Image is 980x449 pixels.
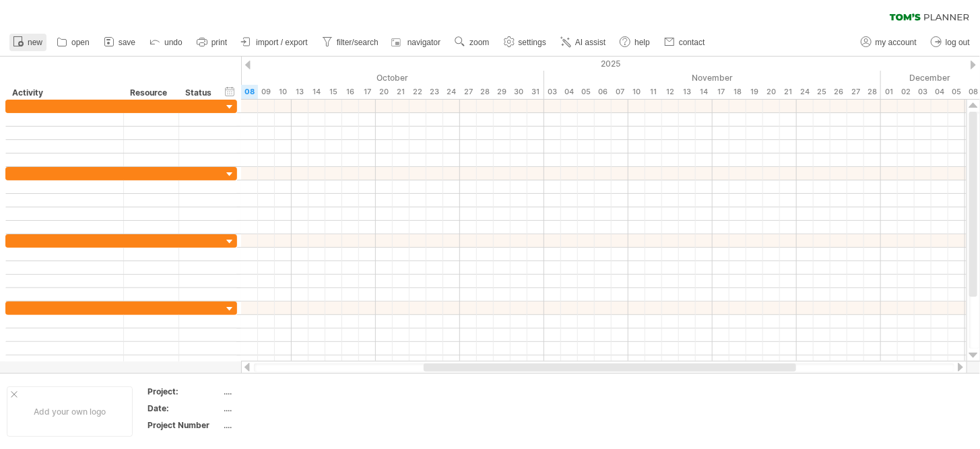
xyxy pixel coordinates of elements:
a: contact [661,34,709,51]
span: undo [164,38,183,47]
div: Tuesday, 4 November 2025 [561,85,578,99]
span: log out [946,38,970,47]
a: open [53,34,94,51]
div: Tuesday, 21 October 2025 [393,85,410,99]
div: Resource [130,86,171,100]
div: Tuesday, 28 October 2025 [477,85,494,99]
div: Status [185,86,215,100]
div: Friday, 14 November 2025 [696,85,713,99]
span: settings [519,38,546,47]
div: Monday, 3 November 2025 [544,85,561,99]
div: .... [224,419,337,431]
div: Thursday, 9 October 2025 [258,85,275,99]
div: Thursday, 23 October 2025 [426,85,443,99]
div: Wednesday, 19 November 2025 [746,85,763,99]
div: Thursday, 30 October 2025 [511,85,527,99]
a: help [616,34,654,51]
div: Friday, 24 October 2025 [443,85,460,99]
div: Wednesday, 12 November 2025 [662,85,679,99]
span: open [71,38,90,47]
div: Thursday, 13 November 2025 [679,85,696,99]
div: Friday, 28 November 2025 [864,85,881,99]
a: undo [146,34,187,51]
a: AI assist [557,34,610,51]
div: Thursday, 6 November 2025 [595,85,612,99]
span: save [119,38,135,47]
div: Monday, 24 November 2025 [797,85,814,99]
div: Wednesday, 26 November 2025 [830,85,847,99]
div: Tuesday, 11 November 2025 [645,85,662,99]
span: filter/search [337,38,379,47]
div: .... [224,403,337,414]
a: my account [857,34,921,51]
div: October 2025 [157,71,544,85]
div: Tuesday, 14 October 2025 [308,85,325,99]
div: Thursday, 27 November 2025 [847,85,864,99]
div: Thursday, 4 December 2025 [932,85,948,99]
div: Friday, 7 November 2025 [612,85,628,99]
div: Monday, 17 November 2025 [713,85,729,99]
div: Monday, 27 October 2025 [460,85,477,99]
span: new [28,38,42,47]
span: help [634,38,650,47]
div: Wednesday, 8 October 2025 [241,85,258,99]
div: Monday, 1 December 2025 [881,85,898,99]
a: navigator [389,34,445,51]
div: Friday, 5 December 2025 [948,85,965,99]
div: Wednesday, 29 October 2025 [494,85,511,99]
span: navigator [407,38,440,47]
span: contact [679,38,705,47]
a: save [100,34,139,51]
div: Tuesday, 25 November 2025 [814,85,830,99]
div: Wednesday, 5 November 2025 [578,85,595,99]
span: zoom [469,38,489,47]
div: Monday, 20 October 2025 [376,85,393,99]
div: Add your own logo [7,386,133,437]
div: .... [224,386,337,397]
div: Tuesday, 2 December 2025 [898,85,915,99]
div: Thursday, 16 October 2025 [342,85,359,99]
span: import / export [256,38,308,47]
div: Tuesday, 18 November 2025 [729,85,746,99]
a: import / export [238,34,312,51]
span: print [211,38,227,47]
a: settings [500,34,550,51]
div: Wednesday, 15 October 2025 [325,85,342,99]
a: new [9,34,46,51]
div: Friday, 10 October 2025 [275,85,292,99]
div: Thursday, 20 November 2025 [763,85,780,99]
div: Date: [148,403,222,414]
div: Wednesday, 3 December 2025 [915,85,932,99]
div: Project Number [148,419,222,431]
div: November 2025 [544,71,881,85]
div: Wednesday, 22 October 2025 [410,85,426,99]
a: filter/search [319,34,383,51]
div: Friday, 31 October 2025 [527,85,544,99]
div: Friday, 21 November 2025 [780,85,797,99]
div: Activity [12,86,116,100]
div: Monday, 10 November 2025 [628,85,645,99]
span: AI assist [575,38,606,47]
a: zoom [451,34,493,51]
a: log out [927,34,974,51]
span: my account [876,38,917,47]
div: Monday, 13 October 2025 [292,85,308,99]
div: Friday, 17 October 2025 [359,85,376,99]
div: Project: [148,386,222,397]
a: print [193,34,231,51]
